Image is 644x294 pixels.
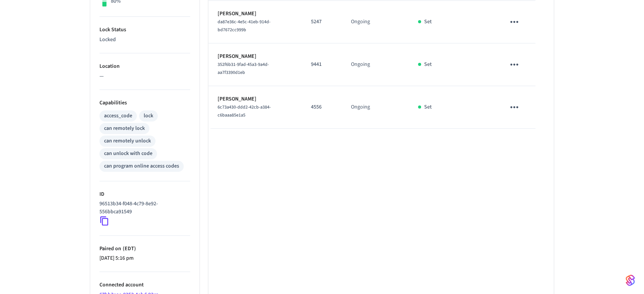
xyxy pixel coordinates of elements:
[99,281,190,289] p: Connected account
[99,36,190,44] p: Locked
[342,86,409,129] td: Ongoing
[144,112,153,120] div: lock
[218,61,269,76] span: 352f6b31-9fad-45a3-9a4d-aa7f3390d1eb
[104,112,132,120] div: access_code
[99,200,187,216] p: 96513b34-f048-4c79-8e92-556bbca91549
[104,137,151,145] div: can remotely unlock
[311,18,333,26] p: 5247
[218,95,293,103] p: [PERSON_NAME]
[104,150,152,158] div: can unlock with code
[99,99,190,107] p: Capabilities
[424,61,432,69] p: Set
[218,104,271,118] span: 6c73a430-ddd2-42cb-a384-c6baaa85e1a5
[311,61,333,69] p: 9441
[218,10,293,18] p: [PERSON_NAME]
[626,274,635,286] img: SeamLogoGradient.69752ec5.svg
[99,245,190,253] p: Paired on
[99,62,190,70] p: Location
[424,103,432,111] p: Set
[342,1,409,43] td: Ongoing
[342,43,409,86] td: Ongoing
[311,103,333,111] p: 4556
[99,254,190,262] p: [DATE] 5:16 pm
[121,245,136,252] span: ( EDT )
[218,53,293,61] p: [PERSON_NAME]
[104,162,179,170] div: can program online access codes
[99,190,190,198] p: ID
[104,125,145,133] div: can remotely lock
[424,18,432,26] p: Set
[99,26,190,34] p: Lock Status
[218,19,271,33] span: da87e36c-4e5c-41eb-914d-bd7672cc999b
[99,72,190,80] p: —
